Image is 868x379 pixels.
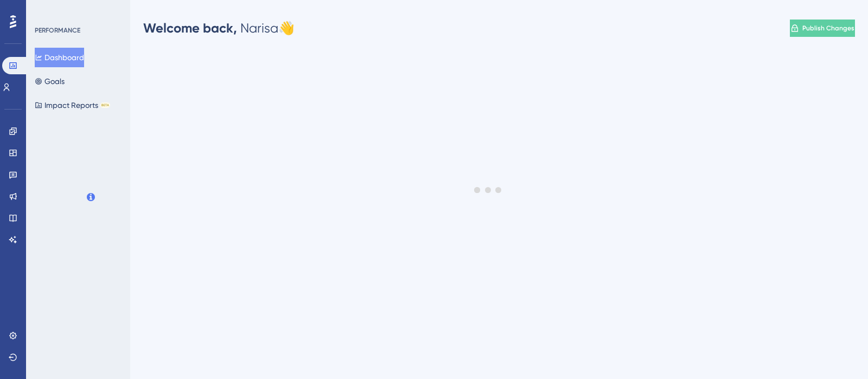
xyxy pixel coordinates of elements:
button: Publish Changes [790,20,855,37]
div: Narisa 👋 [143,20,295,37]
button: Goals [35,72,65,91]
span: Welcome back, [143,20,237,36]
div: PERFORMANCE [35,26,80,35]
div: BETA [100,102,110,108]
span: Publish Changes [802,24,854,33]
button: Impact ReportsBETA [35,95,110,115]
button: Dashboard [35,48,84,67]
